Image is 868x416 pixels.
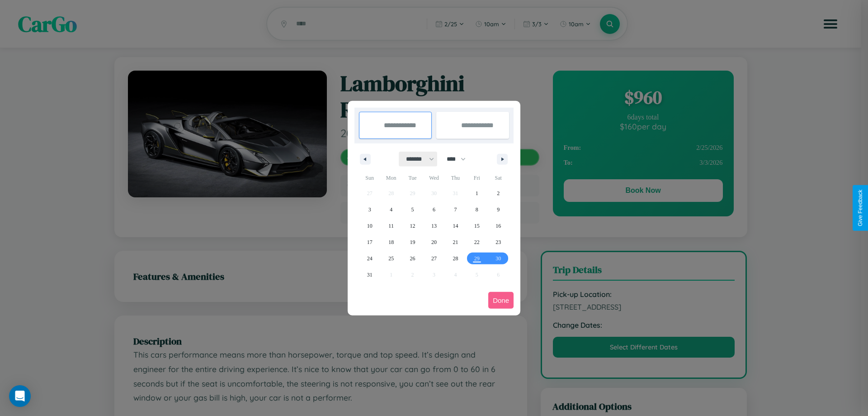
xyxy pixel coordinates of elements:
[423,201,444,218] button: 6
[466,218,487,234] button: 15
[466,234,487,250] button: 22
[466,171,487,185] span: Fri
[495,234,501,250] span: 23
[495,250,501,267] span: 30
[367,234,373,250] span: 17
[466,250,487,267] button: 29
[445,234,466,250] button: 21
[380,171,401,185] span: Mon
[402,201,423,218] button: 5
[431,218,437,234] span: 13
[488,250,509,267] button: 30
[380,201,401,218] button: 4
[476,185,478,201] span: 1
[445,218,466,234] button: 14
[488,218,509,234] button: 16
[423,171,444,185] span: Wed
[390,201,392,218] span: 4
[368,201,371,218] span: 3
[359,201,380,218] button: 3
[359,250,380,267] button: 24
[423,250,444,267] button: 27
[423,234,444,250] button: 20
[488,201,509,218] button: 9
[466,201,487,218] button: 8
[497,185,500,201] span: 2
[380,250,401,267] button: 25
[423,218,444,234] button: 13
[433,201,435,218] span: 6
[474,218,480,234] span: 15
[453,250,458,267] span: 28
[497,201,500,218] span: 9
[445,201,466,218] button: 7
[402,171,423,185] span: Tue
[359,218,380,234] button: 10
[431,250,437,267] span: 27
[380,218,401,234] button: 11
[367,250,373,267] span: 24
[488,171,509,185] span: Sat
[402,234,423,250] button: 19
[367,218,373,234] span: 10
[410,250,415,267] span: 26
[488,234,509,250] button: 23
[388,234,394,250] span: 18
[454,201,457,218] span: 7
[488,185,509,201] button: 2
[359,267,380,283] button: 31
[857,190,863,226] div: Give Feedback
[495,218,501,234] span: 16
[453,234,458,250] span: 21
[359,171,380,185] span: Sun
[410,234,415,250] span: 19
[411,201,414,218] span: 5
[466,185,487,201] button: 1
[453,218,458,234] span: 14
[402,250,423,267] button: 26
[388,250,394,267] span: 25
[445,171,466,185] span: Thu
[380,234,401,250] button: 18
[488,292,514,309] button: Done
[431,234,437,250] span: 20
[388,218,394,234] span: 11
[474,234,480,250] span: 22
[402,218,423,234] button: 12
[9,385,31,407] div: Open Intercom Messenger
[410,218,415,234] span: 12
[476,201,478,218] span: 8
[359,234,380,250] button: 17
[367,267,373,283] span: 31
[445,250,466,267] button: 28
[474,250,480,267] span: 29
